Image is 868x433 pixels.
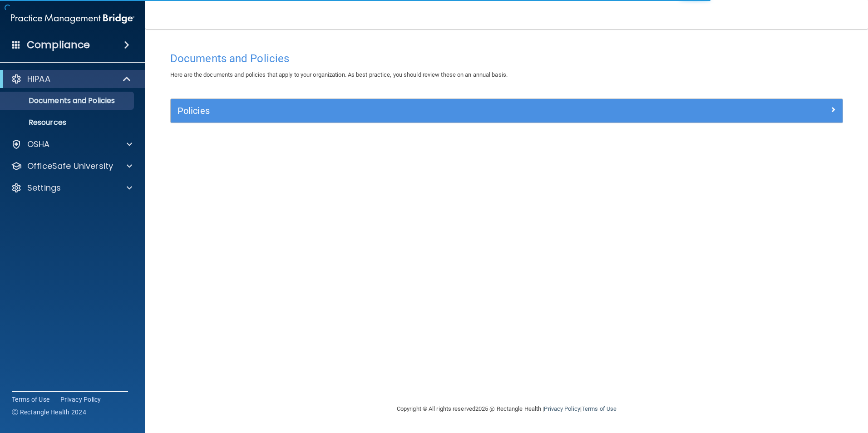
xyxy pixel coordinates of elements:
[60,395,101,404] a: Privacy Policy
[6,118,130,127] p: Resources
[11,74,132,84] a: HIPAA
[12,408,86,417] span: Ⓒ Rectangle Health 2024
[27,74,50,84] p: HIPAA
[11,161,132,172] a: OfficeSafe University
[12,395,49,404] a: Terms of Use
[27,39,90,51] h4: Compliance
[178,103,836,118] a: Policies
[544,405,580,412] a: Privacy Policy
[6,96,130,105] p: Documents and Policies
[11,10,134,28] img: PMB logo
[582,405,616,412] a: Terms of Use
[170,53,843,64] h4: Documents and Policies
[11,139,132,150] a: OSHA
[27,161,113,172] p: OfficeSafe University
[170,71,508,78] span: Here are the documents and policies that apply to your organization. As best practice, you should...
[178,106,668,116] h5: Policies
[11,182,132,193] a: Settings
[27,182,61,193] p: Settings
[27,139,50,150] p: OSHA
[341,394,672,423] div: Copyright © All rights reserved 2025 @ Rectangle Health | |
